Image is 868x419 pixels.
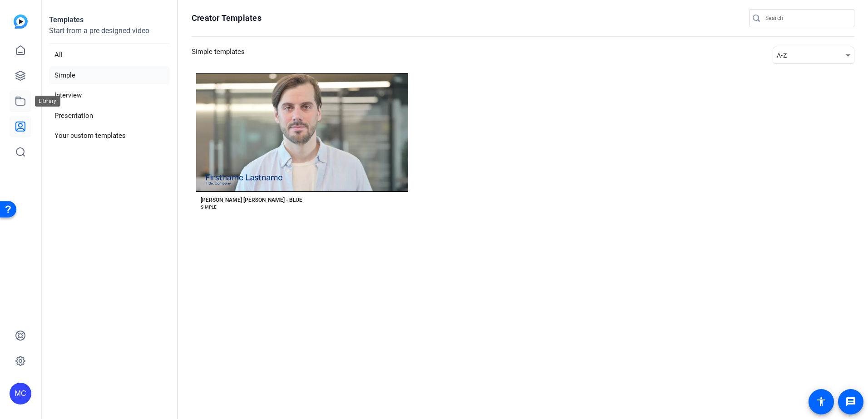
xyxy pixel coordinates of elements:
strong: Templates [49,15,84,24]
div: SIMPLE [201,204,217,211]
mat-icon: message [845,396,856,407]
h1: Creator Templates [192,13,261,24]
li: Presentation [49,107,170,125]
h3: Simple templates [192,47,245,64]
input: Search [765,13,847,24]
span: A-Z [777,52,787,59]
li: Your custom templates [49,127,170,145]
div: [PERSON_NAME] [PERSON_NAME] - BLUE [201,196,302,204]
button: Template image [196,73,408,192]
li: All [49,46,170,64]
li: Simple [49,66,170,85]
div: Library [35,96,60,107]
mat-icon: accessibility [816,396,827,407]
div: MC [10,383,31,404]
img: blue-gradient.svg [14,15,28,29]
p: Start from a pre-designed video [49,25,170,44]
li: Interview [49,86,170,105]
